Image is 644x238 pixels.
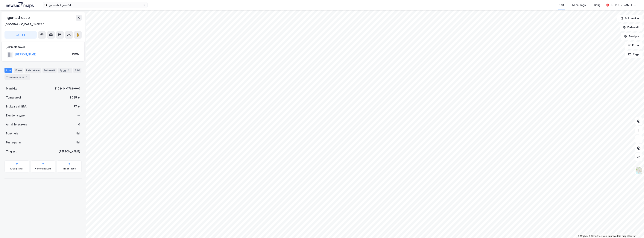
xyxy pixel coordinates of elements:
div: Kommunekart [35,167,51,170]
div: Kontrollprogram for chat [625,220,644,238]
div: [GEOGRAPHIC_DATA], 14/1786 [4,22,44,27]
button: Filter [625,42,643,49]
div: Punktleie [6,131,18,136]
div: Nei [76,140,80,145]
div: Hjemmelshaver [5,45,81,49]
input: Søk på adresse, matrikkel, gårdeiere, leietakere eller personer [47,2,143,8]
img: Z [635,167,642,174]
div: [PERSON_NAME] [59,149,80,154]
div: Datasett [42,68,57,73]
div: 1103-14-1786-0-0 [55,86,80,91]
div: Leietakere [25,68,41,73]
button: Tags [625,51,643,58]
div: Arealplaner [10,167,23,170]
div: Miljøstatus [63,167,76,170]
div: Matrikkel [6,86,18,91]
a: OpenStreetMap [589,235,607,237]
div: Nei [76,131,80,136]
div: [PERSON_NAME] [611,3,632,7]
button: Bokmerker [617,15,643,22]
div: ESG [73,68,81,73]
button: Analyse [621,33,643,40]
div: 77 ㎡ [74,104,80,109]
div: Eiendomstype [6,113,25,118]
div: Festegrunn [6,140,21,145]
button: Datasett [620,24,643,31]
div: Bygg [58,68,72,73]
div: Mine Tags [572,3,586,7]
div: Tinglyst [6,149,17,154]
div: 100% [72,51,79,56]
a: Mapbox [578,235,588,237]
div: Tomteareal [6,95,21,100]
div: 1 025 ㎡ [70,95,80,100]
div: 1 [25,75,29,79]
div: Info [4,68,12,73]
div: Antall leietakere [6,122,28,127]
div: 0 [78,122,80,127]
div: Ingen adresse [4,15,30,21]
div: Bolig [594,3,601,7]
iframe: Chat Widget [625,220,644,238]
a: Improve this map [608,235,626,237]
img: logo.a4113a55bc3d86da70a041830d287a7e.svg [6,2,34,8]
div: Bruksareal (BRA) [6,104,28,109]
div: Transaksjoner [4,74,30,80]
div: Kart [559,3,564,7]
div: Eiere [14,68,23,73]
button: Tag [4,31,37,39]
div: — [78,113,80,118]
div: 1 [67,68,70,72]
